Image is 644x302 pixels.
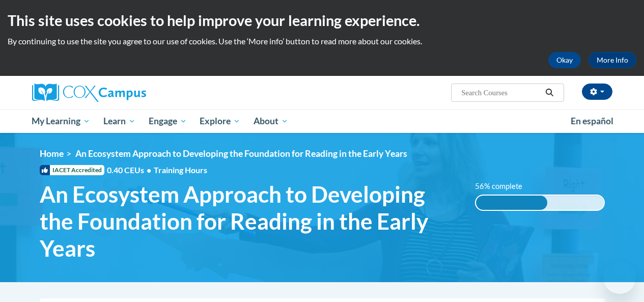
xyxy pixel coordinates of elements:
a: About [247,109,295,133]
a: Engage [142,109,193,133]
a: More Info [589,52,636,68]
iframe: Button to launch messaging window [603,261,636,294]
span: En español [571,116,613,126]
span: My Learning [32,115,90,127]
a: My Learning [25,109,97,133]
a: Explore [193,109,247,133]
span: IACET Accredited [40,165,104,175]
div: 56% complete [476,196,548,210]
label: 56% complete [475,181,534,192]
a: Cox Campus [32,84,215,102]
span: An Ecosystem Approach to Developing the Foundation for Reading in the Early Years [75,148,407,159]
div: Main menu [24,109,620,133]
span: Engage [149,115,187,127]
a: En español [564,111,620,132]
span: Explore [200,115,240,127]
span: About [254,115,288,127]
span: An Ecosystem Approach to Developing the Foundation for Reading in the Early Years [40,181,460,261]
span: Training Hours [154,165,207,175]
span: • [147,165,151,175]
a: Home [40,148,64,159]
span: Learn [103,115,135,127]
span: 0.40 CEUs [107,164,154,176]
img: Cox Campus [32,84,146,102]
a: Learn [97,109,142,133]
button: Search [542,87,557,99]
button: Account Settings [582,84,612,100]
p: By continuing to use the site you agree to our use of cookies. Use the ‘More info’ button to read... [8,36,636,47]
button: Okay [548,52,581,68]
input: Search Courses [460,87,542,99]
h2: This site uses cookies to help improve your learning experience. [8,10,636,31]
